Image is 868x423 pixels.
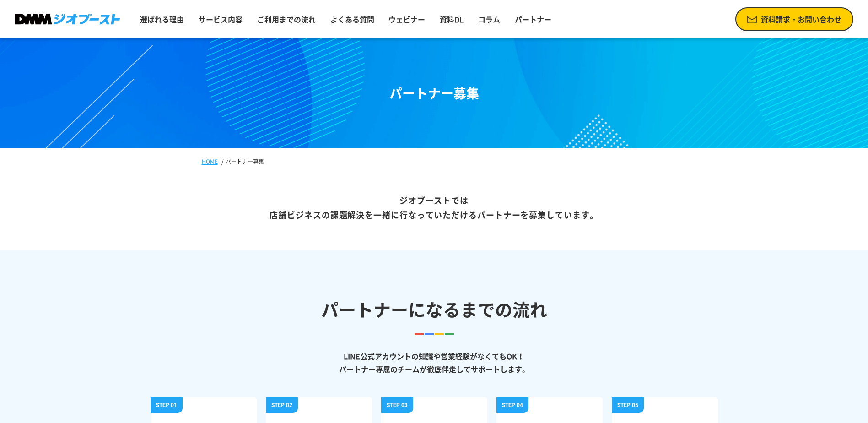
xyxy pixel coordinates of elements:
[15,14,120,25] img: DMMジオブースト
[385,10,429,28] a: ウェビナー
[389,84,479,103] h1: パートナー募集
[195,10,246,28] a: サービス内容
[220,157,266,166] li: パートナー募集
[511,10,555,28] a: パートナー
[151,350,718,375] p: LINE公式アカウントの知識や営業経験がなくてもOK！ パートナー専属のチームが徹底伴走してサポートします。
[327,10,378,28] a: よくある質問
[253,10,319,28] a: ご利用までの流れ
[202,157,218,166] a: HOME
[761,14,841,25] span: 資料請求・お問い合わせ
[735,7,853,31] a: 資料請求・お問い合わせ
[436,10,467,28] a: 資料DL
[474,10,504,28] a: コラム
[136,10,188,28] a: 選ばれる理由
